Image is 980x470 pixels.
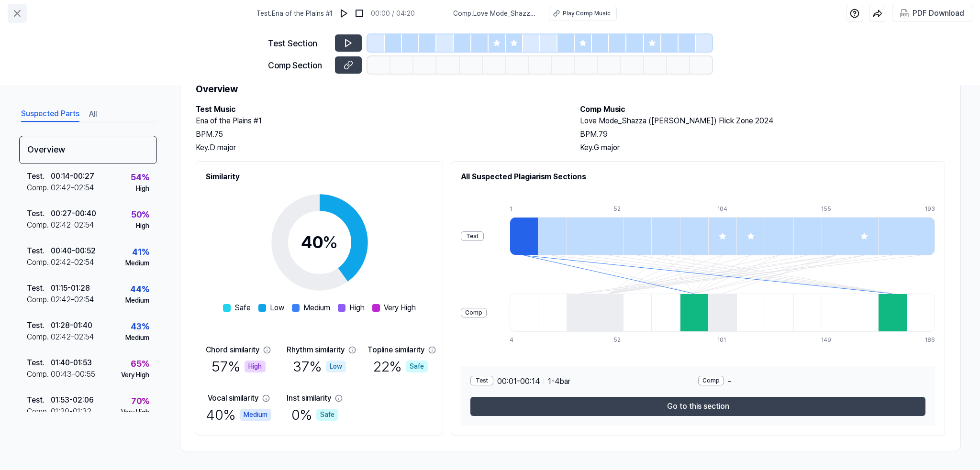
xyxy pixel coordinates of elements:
[21,107,79,122] button: Suspected Parts
[131,320,149,333] div: 43 %
[27,182,51,194] div: Comp .
[470,376,493,385] div: Test
[196,115,561,127] h2: Ena of the Plains #1
[510,205,538,213] div: 1
[373,356,428,377] div: 22 %
[326,361,346,372] div: Low
[580,129,945,140] div: BPM. 79
[125,295,149,306] div: Medium
[461,231,484,241] div: Test
[206,171,433,183] h2: Similarity
[51,257,94,268] div: 02:42 - 02:54
[51,283,90,294] div: 01:15 - 01:28
[339,9,349,18] img: play
[27,208,51,219] div: Test .
[293,356,346,377] div: 37 %
[913,7,964,20] div: PDF Download
[196,129,561,140] div: BPM. 75
[470,397,925,416] button: Go to this section
[131,208,149,221] div: 50 %
[821,336,849,344] div: 149
[51,369,95,380] div: 00:43 - 00:55
[355,9,364,18] img: stop
[51,171,94,182] div: 00:14 - 00:27
[316,409,338,421] div: Safe
[245,361,266,372] div: High
[89,107,97,122] button: All
[563,9,611,18] div: Play Comp Music
[196,82,945,96] h1: Overview
[27,219,51,231] div: Comp .
[27,406,51,417] div: Comp .
[580,104,945,115] h2: Comp Music
[461,171,935,183] h2: All Suspected Plagiarism Sections
[206,404,271,426] div: 40 %
[580,142,945,153] div: Key. G major
[323,232,338,252] span: %
[717,205,746,213] div: 104
[613,336,642,344] div: 52
[268,37,329,50] div: Test Section
[900,9,909,18] img: PDF Download
[27,369,51,380] div: Comp .
[27,294,51,306] div: Comp .
[27,394,51,406] div: Test .
[196,104,561,115] h2: Test Music
[301,230,338,255] div: 40
[51,208,96,219] div: 00:27 - 00:40
[51,219,94,231] div: 02:42 - 02:54
[256,9,333,19] span: Test . Ena of the Plains #1
[125,258,149,268] div: Medium
[51,320,92,331] div: 01:28 - 01:40
[27,257,51,268] div: Comp .
[453,9,537,19] span: Comp . Love Mode_Shazza ([PERSON_NAME]) Flick Zone 2024
[367,344,424,356] div: Topline similarity
[510,336,538,344] div: 4
[270,302,284,314] span: Low
[925,336,935,344] div: 186
[130,283,149,295] div: 44 %
[461,308,487,317] div: Comp
[291,404,338,426] div: 0 %
[821,205,849,213] div: 155
[131,171,149,184] div: 54 %
[497,376,540,387] span: 00:01 - 00:14
[27,245,51,257] div: Test .
[27,320,51,331] div: Test .
[384,302,416,314] span: Very High
[349,302,365,314] span: High
[698,376,724,385] div: Comp
[27,283,51,294] div: Test .
[303,302,330,314] span: Medium
[51,245,96,257] div: 00:40 - 00:52
[136,221,149,231] div: High
[371,9,415,19] div: 00:00 / 04:20
[287,393,331,404] div: Inst similarity
[717,336,746,344] div: 101
[19,136,157,164] div: Overview
[240,409,271,421] div: Medium
[898,5,966,22] button: PDF Download
[51,357,92,369] div: 01:40 - 01:53
[925,205,935,213] div: 193
[131,357,149,370] div: 65 %
[121,407,149,417] div: Very High
[287,344,345,356] div: Rhythm similarity
[132,245,149,258] div: 41 %
[125,333,149,343] div: Medium
[850,9,859,18] img: help
[208,393,258,404] div: Vocal similarity
[613,205,642,213] div: 52
[51,294,94,306] div: 02:42 - 02:54
[196,142,561,153] div: Key. D major
[549,6,617,21] button: Play Comp Music
[580,115,945,127] h2: Love Mode_Shazza ([PERSON_NAME]) Flick Zone 2024
[27,331,51,343] div: Comp .
[136,184,149,194] div: High
[51,406,91,417] div: 01:20 - 01:32
[27,171,51,182] div: Test .
[51,394,94,406] div: 01:53 - 02:06
[51,331,94,343] div: 02:42 - 02:54
[873,9,882,18] img: share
